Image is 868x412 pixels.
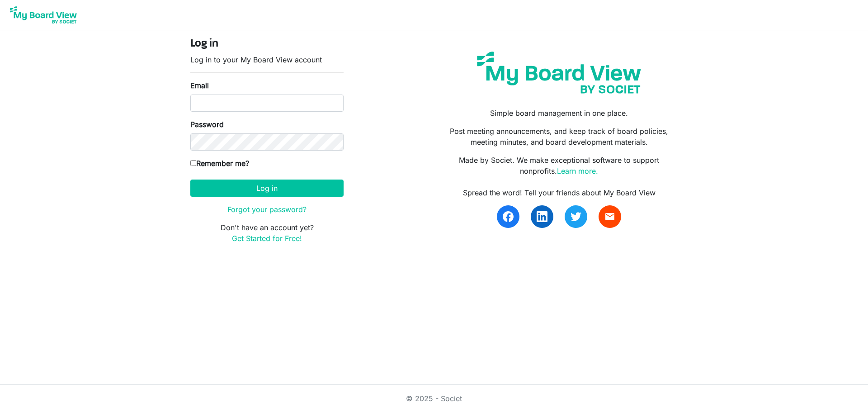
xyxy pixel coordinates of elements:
a: © 2025 - Societ [406,394,462,403]
button: Log in [190,180,344,197]
p: Don't have an account yet? [190,222,344,244]
label: Remember me? [190,158,249,169]
h4: Log in [190,38,344,51]
label: Email [190,80,209,91]
a: Forgot your password? [227,205,307,214]
p: Post meeting announcements, and keep track of board policies, meeting minutes, and board developm... [441,126,678,147]
img: twitter.svg [571,211,581,222]
img: linkedin.svg [537,211,547,222]
span: email [604,211,615,222]
img: facebook.svg [503,211,514,222]
img: My Board View Logo [7,4,80,26]
a: Get Started for Free! [232,234,302,243]
input: Remember me? [190,160,196,166]
p: Simple board management in one place. [441,108,678,118]
a: Learn more. [557,166,598,175]
img: my-board-view-societ.svg [470,45,648,100]
div: Spread the word! Tell your friends about My Board View [441,187,678,198]
p: Log in to your My Board View account [190,54,344,65]
label: Password [190,119,224,130]
a: email [599,205,621,228]
p: Made by Societ. We make exceptional software to support nonprofits. [441,155,678,176]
